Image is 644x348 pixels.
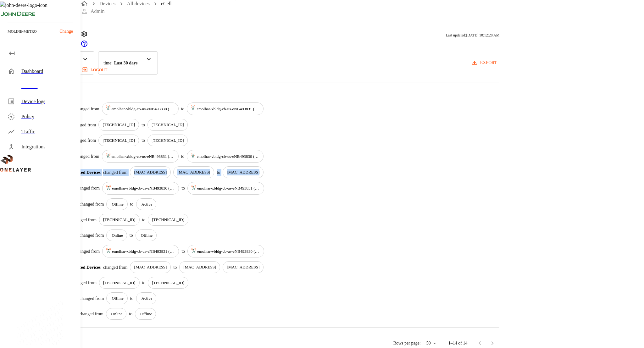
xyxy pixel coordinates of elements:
p: Offline [140,311,152,317]
p: emolhar-vbldg-cb-us-eNB493830 (#DH240725611::NOKIA::ASIB) [112,185,175,191]
p: [MAC_ADDRESS] [227,264,259,270]
p: [TECHNICAL_ID] [152,122,184,128]
p: to [129,311,132,317]
p: [TECHNICAL_ID] [152,217,184,223]
p: changed from [72,122,96,128]
p: to [142,137,145,144]
p: [MAC_ADDRESS] [183,264,216,270]
p: emolhar-xbldg-cb-us-eNB493831 (#DH240725609::NOKIA::ASIB) [197,185,260,191]
p: [TECHNICAL_ID] [103,137,135,144]
p: 14 results [16,90,499,97]
p: Active [142,201,153,207]
p: changed from [75,153,99,160]
p: changed from [79,311,103,317]
p: to [217,169,220,176]
p: Online [112,232,123,239]
p: changed from [103,169,127,176]
p: Offline [141,232,153,239]
p: emolhar-vbldg-cb-us-eNB493830 (#DH240725611::NOKIA::ASIB) [197,248,260,255]
p: [MAC_ADDRESS] [227,169,259,175]
p: to [142,279,146,286]
p: emolhar-xbldg-cb-us-eNB493831 (#DH240725609::NOKIA::ASIB) [112,248,175,255]
p: changed from [80,201,104,207]
p: Admin [91,8,104,15]
p: emolhar-xbldg-cb-us-eNB493831 (#DH240725609::NOKIA::ASIB) [112,153,175,160]
p: changed from [103,264,127,271]
a: onelayer-support [80,43,88,48]
p: Rows per page: [393,340,421,346]
p: changed from [75,185,100,191]
p: to [173,264,177,271]
span: Support Portal [80,43,88,48]
a: All devices [127,1,150,6]
p: to [130,232,133,239]
p: [TECHNICAL_ID] [103,122,135,128]
p: changed from [80,295,104,302]
p: changed from [72,137,96,144]
a: Devices [99,1,116,6]
p: to [142,217,146,223]
p: Offline [112,201,123,207]
p: to [142,122,145,128]
p: [TECHNICAL_ID] [103,280,136,286]
p: [MAC_ADDRESS] [134,169,167,175]
p: to [130,201,134,207]
p: Online [111,311,122,317]
p: changed from [80,232,104,239]
p: emolhar-xbldg-cb-us-eNB493831 (#DH240725609::NOKIA::ASIB) [197,106,259,112]
button: logout [80,65,110,75]
p: changed from [75,106,99,112]
p: changed from [72,217,97,223]
p: changed from [72,279,97,286]
p: [MAC_ADDRESS] [134,264,167,270]
p: changed from [75,248,100,255]
div: 50 [423,339,438,348]
p: emolhar-vbldg-cb-us-eNB493830 (#DH240725611::NOKIA::ASIB) [197,153,259,160]
p: to [181,248,185,255]
p: to [181,153,185,160]
p: Active [142,295,153,301]
p: to [181,106,185,112]
p: to [130,295,134,302]
p: [TECHNICAL_ID] [103,217,136,223]
p: Connected Devices [65,169,101,176]
p: to [181,185,185,191]
a: logout [80,65,644,75]
p: [TECHNICAL_ID] [152,280,184,286]
p: emolhar-vbldg-cb-us-eNB493830 (#DH240725611::NOKIA::ASIB) [112,106,175,112]
p: 1–14 of 14 [448,340,468,346]
p: [TECHNICAL_ID] [152,137,184,144]
p: [MAC_ADDRESS] [177,169,210,175]
p: Connected Devices [65,264,101,271]
p: Offline [112,295,123,301]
